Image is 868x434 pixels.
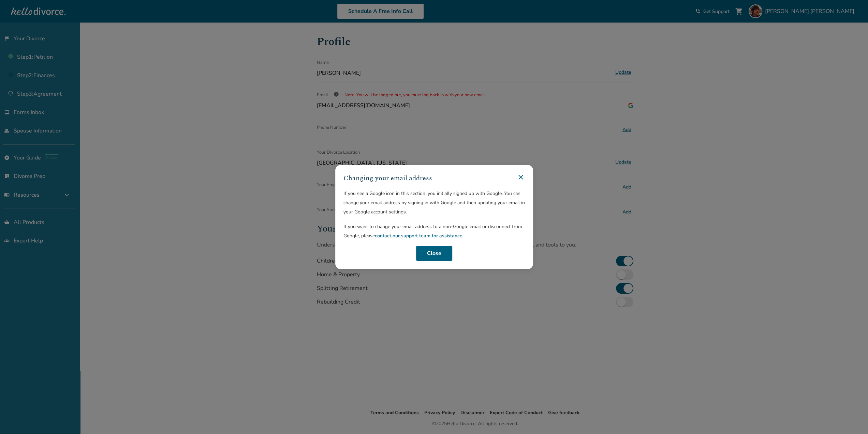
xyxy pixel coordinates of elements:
h3: Changing your email address [343,173,432,183]
button: Close [416,246,452,261]
p: If you want to change your email address to a non-Google email or disconnect from Google, please [343,222,525,240]
a: contact our support team for assistance. [375,233,464,239]
iframe: Chat Widget [834,401,868,434]
p: If you see a Google icon in this section, you initially signed up with Google. You can change you... [343,189,525,216]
